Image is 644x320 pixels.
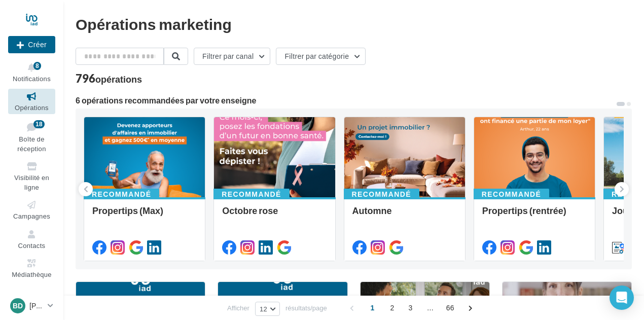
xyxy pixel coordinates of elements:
[482,205,587,226] div: Propertips (rentrée)
[255,302,280,316] button: 12
[29,301,44,311] p: [PERSON_NAME]
[76,73,142,84] div: 796
[15,103,49,112] span: Opérations
[8,197,55,222] a: Campagnes
[13,301,23,311] span: BD
[17,135,46,153] span: Boîte de réception
[442,300,458,316] span: 66
[384,300,401,316] span: 2
[8,256,55,280] a: Médiathèque
[95,75,142,84] div: opérations
[276,48,366,65] button: Filtrer par catégorie
[8,227,55,252] a: Contacts
[8,36,55,53] button: Créer
[285,303,327,313] span: résultats/page
[260,305,267,313] span: 12
[474,189,549,200] div: Recommandé
[76,16,632,31] div: Opérations marketing
[8,118,55,155] a: Boîte de réception18
[365,300,381,316] span: 1
[8,89,55,114] a: Opérations
[18,241,46,250] span: Contacts
[13,212,50,220] span: Campagnes
[352,205,457,226] div: Automne
[14,173,49,191] span: Visibilité en ligne
[422,300,439,316] span: ...
[610,286,634,310] div: Open Intercom Messenger
[344,189,419,200] div: Recommandé
[33,62,41,70] div: 8
[12,270,52,278] span: Médiathèque
[227,303,249,313] span: Afficher
[8,285,55,310] a: Calendrier
[8,296,55,315] a: BD [PERSON_NAME]
[194,48,270,65] button: Filtrer par canal
[8,159,55,193] a: Visibilité en ligne
[403,300,419,316] span: 3
[76,96,616,104] div: 6 opérations recommandées par votre enseigne
[84,189,159,200] div: Recommandé
[8,36,55,53] div: Nouvelle campagne
[13,75,51,83] span: Notifications
[92,205,197,226] div: Propertips (Max)
[8,60,55,85] button: Notifications 8
[222,205,327,226] div: Octobre rose
[33,120,45,128] div: 18
[213,189,289,200] div: Recommandé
